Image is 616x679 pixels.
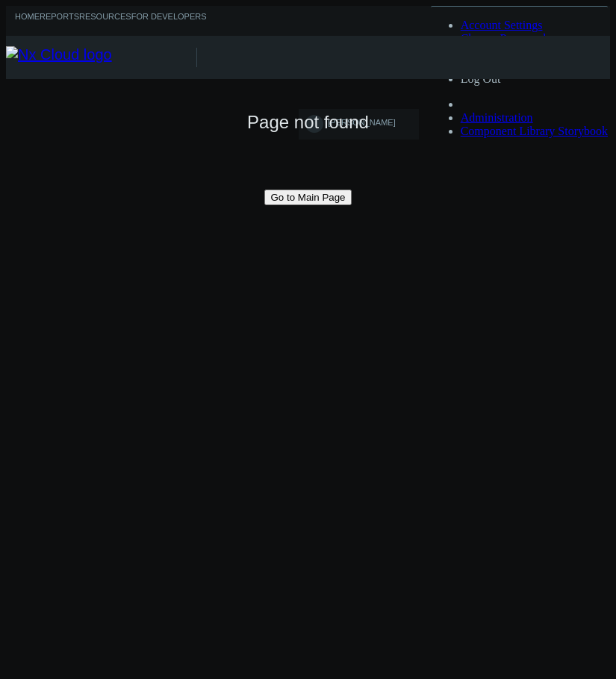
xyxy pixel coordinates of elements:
a: Account Settings [461,19,543,31]
a: Go to Main Page [270,192,345,203]
button: Go to Main Page [264,190,351,205]
a: Change Password [461,32,546,45]
h2: Page not found [247,112,369,133]
a: Reports [40,12,79,31]
a: Resources [79,12,131,31]
a: For Developers [131,12,207,31]
a: Home [15,12,40,31]
img: Nx Cloud logo [6,46,196,69]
